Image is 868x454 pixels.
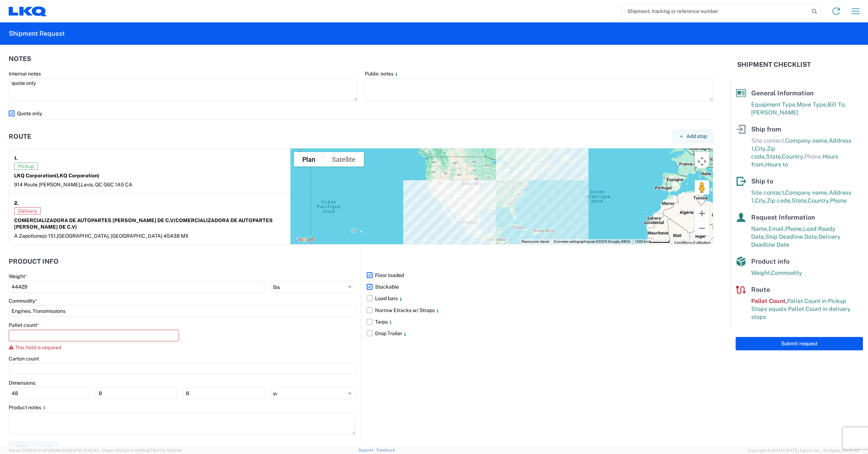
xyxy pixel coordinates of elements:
[367,269,713,281] label: Floor loaded
[827,101,846,108] span: Bill To,
[153,448,182,453] span: [DATE] 10:52:44
[766,153,782,160] span: State,
[183,388,264,399] input: H
[755,197,767,204] span: City,
[751,89,814,97] span: General Information
[695,221,709,235] button: Zoom arrière
[15,345,61,350] span: This field is required
[751,109,799,116] span: [PERSON_NAME]
[673,130,713,143] button: Add stop
[797,101,827,108] span: Move Type,
[751,258,790,265] span: Product info
[294,152,324,167] button: Afficher un plan de ville
[554,239,630,243] span: Données cartographiques ©2025 Google, INEGI
[9,108,713,119] label: Quote only
[14,233,57,239] span: A Zapotlanejo 151,
[792,197,808,204] span: State,
[808,197,830,204] span: Country,
[830,197,847,204] span: Phone
[14,217,273,230] strong: COMERCIALIZADORA DE AUTOPARTES [PERSON_NAME] DE C.V
[9,380,35,386] label: Dimensions
[751,125,781,133] span: Ship from
[9,29,65,38] h2: Shipment Request
[367,304,713,316] label: Narrow Etracks w/ Straps
[9,55,31,62] h2: Notes
[376,448,395,452] a: Feedback
[674,241,711,245] a: Conditions d'utilisation
[736,337,863,350] button: Submit request
[102,448,182,453] span: Client: 2025.20.0-035ba07
[9,258,59,265] h2: Product Info
[55,173,99,178] span: (LKQ Corporation)
[9,273,27,280] label: Weight
[14,198,19,207] strong: 2.
[751,177,773,185] span: Ship to
[9,355,39,362] label: Carton count
[695,206,709,221] button: Zoom avant
[367,316,713,328] label: Tarps
[765,161,788,168] span: Hours to
[9,404,47,411] label: Product notes
[785,225,803,232] span: Phone,
[751,213,815,221] span: Request Information
[765,233,818,240] span: Ship Deadline Date,
[785,137,829,144] span: Company name,
[57,233,189,239] span: [GEOGRAPHIC_DATA], [GEOGRAPHIC_DATA] 45438 MX
[751,225,769,232] span: Name,
[14,173,99,178] strong: LKQ Corporation
[782,153,804,160] span: Country,
[367,328,713,339] label: Drop Trailer
[358,448,376,452] a: Support
[367,281,713,293] label: Stackable
[695,154,709,169] button: Commandes de la caméra de la carte
[785,189,829,196] span: Company name,
[9,133,31,140] h2: Route
[14,154,18,163] strong: 1.
[14,163,38,170] span: Pickup
[751,137,785,144] span: Site contact,
[292,235,316,244] img: Google
[755,145,767,152] span: City,
[14,207,41,215] span: Delivery
[324,152,364,167] button: Afficher les images satellite
[9,298,37,304] label: Commodity
[767,197,792,204] span: Zip code,
[622,4,809,18] input: Shipment, tracking or reference number
[751,189,785,196] span: Site contact,
[695,180,709,195] button: Faites glisser Pegman sur la carte pour ouvrir Street View
[771,269,802,276] span: Commodity
[751,298,851,320] span: Pallet Count in Pickup Stops equals Pallet Count in delivery stops
[522,239,549,244] button: Raccourcis clavier
[365,70,399,77] label: Public notes
[804,153,822,160] span: Phone,
[635,239,649,243] span: 1000 km
[751,269,771,276] span: Weight,
[69,448,99,453] span: [DATE] 10:43:43
[686,133,707,140] span: Add stop
[695,152,709,167] button: Passer en plein écran
[96,388,177,399] input: W
[14,182,81,187] span: 914 Route [PERSON_NAME],
[292,235,316,244] a: Ouvrir cette zone dans Google Maps (dans une nouvelle fenêtre)
[751,298,787,304] span: Pallet Count,
[9,448,99,453] span: Server: 2025.20.0-970904bc0f3
[81,182,132,187] span: Levis, QC G6C 1A5 CA
[751,286,770,293] span: Route
[9,322,39,328] label: Pallet count
[9,70,41,77] label: Internal notes
[769,225,785,232] span: Email,
[367,293,713,304] label: Load bars
[748,447,859,454] span: Copyright © [DATE]-[DATE] Agistix Inc., All Rights Reserved
[633,239,672,244] button: Échelle de la carte : 1000 km pour 53 pixels
[14,217,273,230] span: (COMERCIALIZADORA DE AUTOPARTES [PERSON_NAME] DE C.V)
[751,101,797,108] span: Equipment Type,
[9,388,90,399] input: L
[737,60,811,69] h2: Shipment Checklist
